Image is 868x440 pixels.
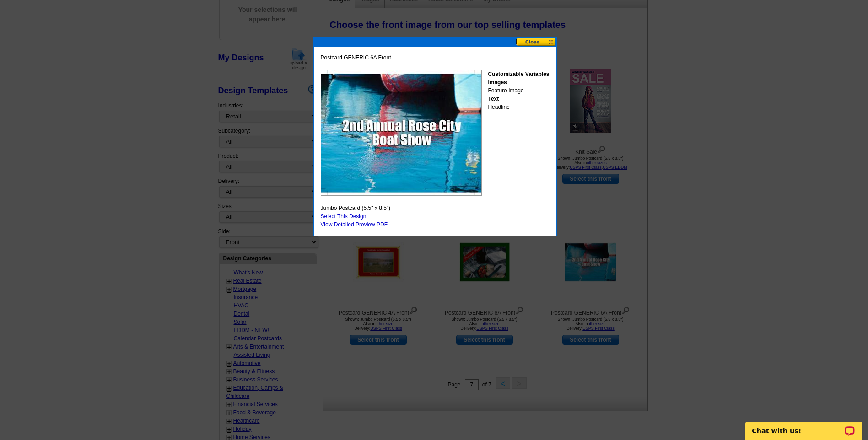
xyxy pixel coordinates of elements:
img: BTPC6Afront.jpg [321,70,482,196]
div: Feature Image Headline [488,70,549,111]
a: Select This Design [321,213,367,220]
a: View Detailed Preview PDF [321,221,388,228]
strong: Images [488,79,507,86]
span: Postcard GENERIC 6A Front [321,54,391,62]
iframe: LiveChat chat widget [739,411,868,440]
strong: Text [488,96,499,102]
span: Jumbo Postcard (5.5" x 8.5") [321,204,391,212]
strong: Customizable Variables [488,71,549,77]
